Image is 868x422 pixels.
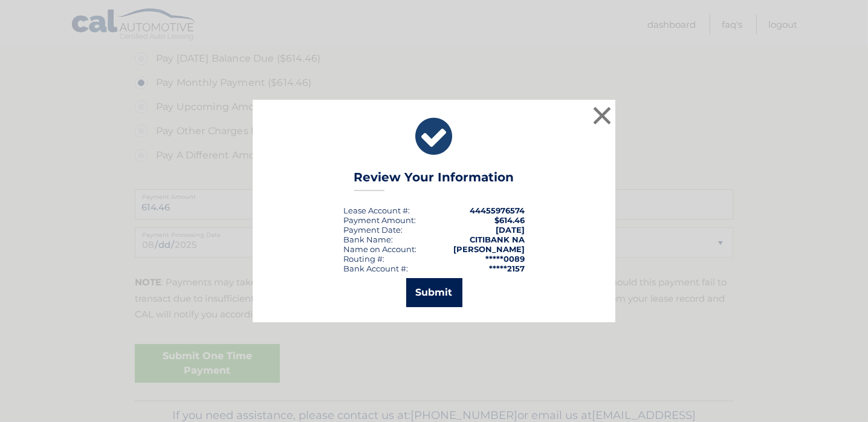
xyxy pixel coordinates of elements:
div: Routing #: [343,254,384,264]
span: $614.46 [494,215,525,225]
div: Payment Amount: [343,215,416,225]
button: Submit [406,278,462,307]
div: Lease Account #: [343,206,410,215]
div: : [343,225,403,235]
div: Name on Account: [343,244,416,254]
strong: [PERSON_NAME] [453,244,525,254]
span: [DATE] [496,225,525,235]
div: Bank Account #: [343,264,408,273]
span: Payment Date [343,225,401,235]
strong: CITIBANK NA [470,235,525,244]
button: × [590,103,614,128]
strong: 44455976574 [470,206,525,215]
h3: Review Your Information [354,170,514,191]
div: Bank Name: [343,235,393,244]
